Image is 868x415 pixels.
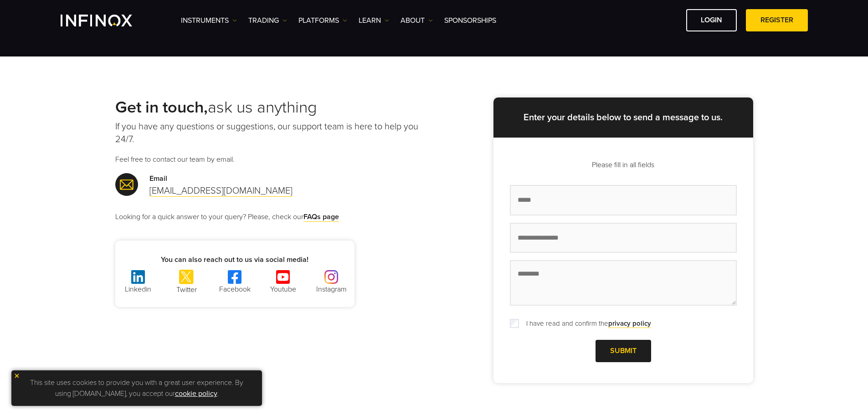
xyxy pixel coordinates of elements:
strong: You can also reach out to us via social media! [161,255,308,264]
h2: ask us anything [115,97,434,118]
a: cookie policy [175,389,217,398]
p: Looking for a quick answer to your query? Please, check our [115,211,434,222]
a: FAQs page [303,212,339,222]
a: [EMAIL_ADDRESS][DOMAIN_NAME] [149,185,293,197]
a: LOGIN [686,9,737,31]
a: SPONSORSHIPS [444,15,496,26]
p: Please fill in all fields [510,159,737,170]
p: If you have any questions or suggestions, our support team is here to help you 24/7. [115,120,434,146]
label: I have read and confirm the [521,318,651,329]
a: TRADING [248,15,287,26]
a: ABOUT [401,15,433,26]
a: INFINOX Logo [61,15,154,26]
a: Submit [596,340,651,362]
a: Learn [359,15,389,26]
a: Instruments [181,15,237,26]
p: Twitter [164,284,209,295]
p: This site uses cookies to provide you with a great user experience. By using [DOMAIN_NAME], you a... [16,375,257,401]
p: Linkedin [115,284,161,295]
strong: Email [149,174,167,183]
strong: Enter your details below to send a message to us. [524,112,723,123]
p: Instagram [308,284,354,295]
img: yellow close icon [14,373,20,379]
p: Facebook [212,284,257,295]
p: Youtube [260,284,306,295]
p: Feel free to contact our team by email. [115,154,434,165]
a: PLATFORMS [298,15,347,26]
strong: Get in touch, [115,97,208,117]
a: REGISTER [746,9,808,31]
a: privacy policy [608,319,651,328]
